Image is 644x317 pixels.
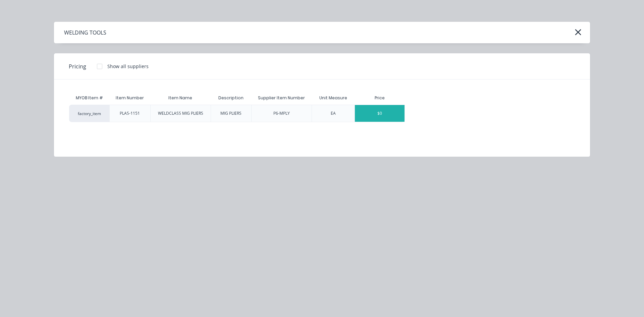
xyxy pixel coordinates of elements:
[107,63,149,70] div: Show all suppliers
[163,90,198,106] div: Item Name
[273,110,290,116] div: P6-MPLY
[120,110,140,116] div: PLAS-1151
[110,90,149,106] div: Item Number
[314,90,353,106] div: Unit Measure
[331,110,336,116] div: EA
[158,110,203,116] div: WELDCLASS MIG PLIERS
[213,90,249,106] div: Description
[355,105,405,122] div: $0
[69,62,86,70] span: Pricing
[69,105,109,122] div: factory_item
[69,91,109,105] div: MYOB Item #
[64,29,106,37] div: WELDING TOOLS
[253,90,310,106] div: Supplier Item Number
[220,110,241,116] div: MIG PLIERS
[355,91,405,105] div: Price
